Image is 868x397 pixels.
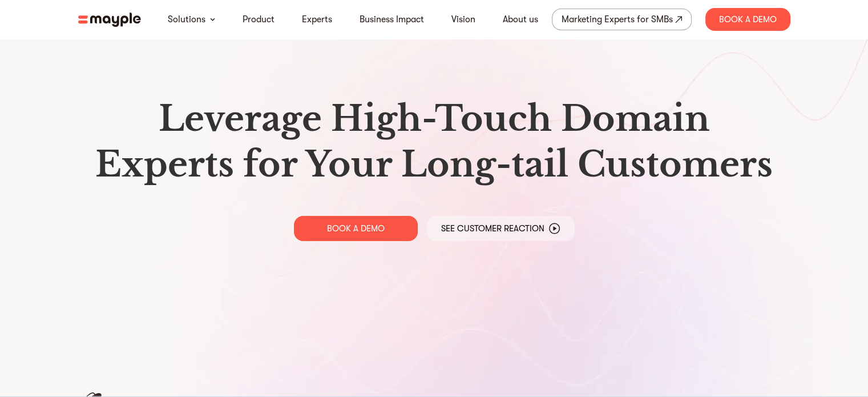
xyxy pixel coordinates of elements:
[705,8,790,31] div: Book A Demo
[87,96,781,187] h1: Leverage High-Touch Domain Experts for Your Long-tail Customers
[210,18,215,21] img: arrow-down
[168,13,205,26] a: Solutions
[243,13,274,26] a: Product
[552,9,692,30] a: Marketing Experts for SMBs
[427,216,575,241] a: See Customer Reaction
[294,216,418,241] a: BOOK A DEMO
[451,13,475,26] a: Vision
[78,13,141,27] img: mayple-logo
[562,11,673,27] div: Marketing Experts for SMBs
[503,13,538,26] a: About us
[327,223,385,234] p: BOOK A DEMO
[302,13,332,26] a: Experts
[441,223,544,234] p: See Customer Reaction
[360,13,424,26] a: Business Impact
